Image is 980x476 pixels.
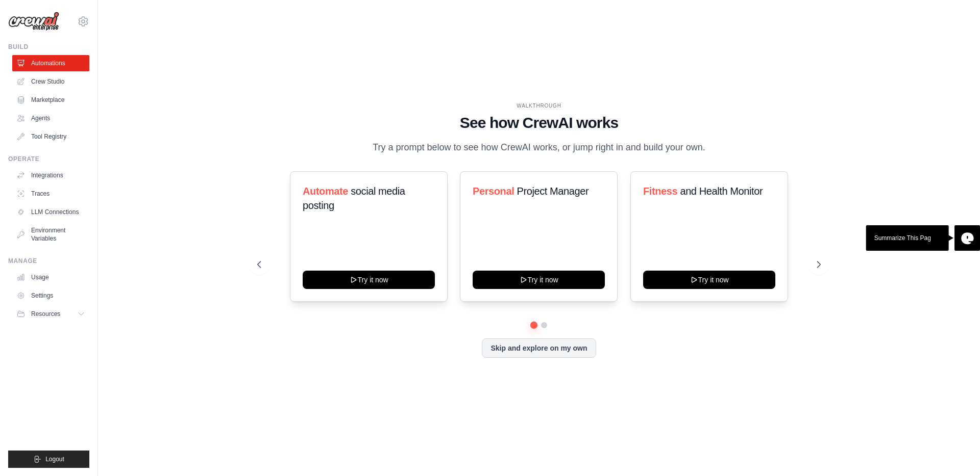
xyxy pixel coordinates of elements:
[12,55,89,71] a: Automations
[12,92,89,108] a: Marketplace
[8,451,89,468] button: Logout
[8,155,89,163] div: Operate
[482,338,596,358] button: Skip and explore on my own
[257,114,821,132] h1: See how CrewAI works
[31,310,60,318] span: Resources
[473,271,605,289] button: Try it now
[643,271,775,289] button: Try it now
[643,186,677,197] span: Fitness
[303,186,348,197] span: Automate
[680,186,763,197] span: and Health Monitor
[517,186,589,197] span: Project Manager
[8,257,89,265] div: Manage
[12,269,89,285] a: Usage
[12,110,89,126] a: Agents
[257,102,821,110] div: WALKTHROUGH
[303,186,405,211] span: social media posting
[367,140,710,155] p: Try a prompt below to see how CrewAI works, or jump right in and build your own.
[12,167,89,183] a: Integrations
[473,186,514,197] span: Personal
[12,73,89,90] a: Crew Studio
[303,271,435,289] button: Try it now
[12,222,89,247] a: Environment Variables
[45,455,64,463] span: Logout
[12,128,89,145] a: Tool Registry
[8,12,59,31] img: Logo
[12,204,89,220] a: LLM Connections
[8,43,89,51] div: Build
[12,186,89,202] a: Traces
[12,287,89,304] a: Settings
[12,306,89,322] button: Resources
